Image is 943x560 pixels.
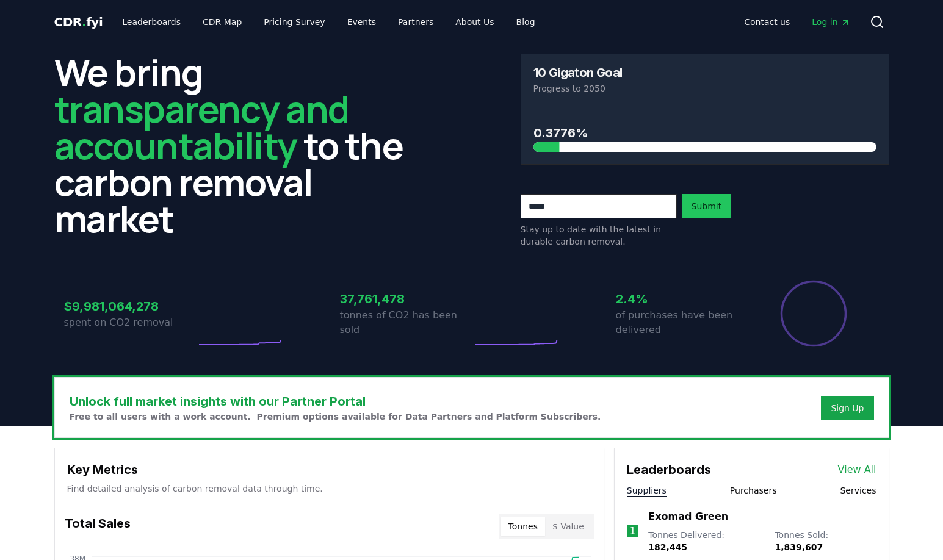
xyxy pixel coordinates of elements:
span: . [82,15,86,29]
nav: Main [734,11,859,33]
h3: $9,981,064,278 [64,297,196,315]
a: Sign Up [831,402,864,414]
h3: Total Sales [65,514,131,539]
h3: 2.4% [616,290,748,308]
span: transparency and accountability [54,84,349,170]
h3: 10 Gigaton Goal [533,66,623,79]
p: Progress to 2050 [533,82,876,95]
span: 1,839,607 [775,542,823,552]
button: Tonnes [501,517,545,536]
h3: Key Metrics [67,461,591,479]
p: tonnes of CO2 has been sold [340,308,472,337]
a: CDR.fyi [54,13,103,31]
a: Events [338,11,386,33]
a: Blog [507,11,545,33]
button: $ Value [545,517,591,536]
button: Purchasers [730,484,777,497]
a: CDR Map [193,11,251,33]
h3: 0.3776% [533,124,876,142]
a: Leaderboards [112,11,190,33]
h3: Leaderboards [627,461,711,479]
p: spent on CO2 removal [64,315,196,330]
p: Find detailed analysis of carbon removal data through time. [67,483,591,495]
a: View All [838,462,876,477]
p: 1 [629,524,635,539]
h3: Unlock full market insights with our Partner Portal [70,392,601,411]
div: Percentage of sales delivered [779,279,848,348]
a: Exomad Green [648,509,728,524]
a: About Us [446,11,504,33]
p: Stay up to date with the latest in durable carbon removal. [521,223,677,248]
p: Tonnes Sold : [775,529,876,553]
button: Sign Up [821,396,873,420]
span: Log in [812,16,850,28]
p: Tonnes Delivered : [648,529,762,553]
a: Pricing Survey [254,11,334,33]
nav: Main [112,11,544,33]
span: 182,445 [648,542,687,552]
p: of purchases have been delivered [616,308,748,337]
h2: We bring to the carbon removal market [54,54,423,237]
button: Suppliers [627,484,667,497]
button: Services [840,484,876,497]
a: Partners [388,11,443,33]
a: Log in [802,11,859,33]
p: Free to all users with a work account. Premium options available for Data Partners and Platform S... [70,411,601,423]
h3: 37,761,478 [340,290,472,308]
button: Submit [682,194,732,218]
a: Contact us [734,11,800,33]
span: CDR fyi [54,15,103,29]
